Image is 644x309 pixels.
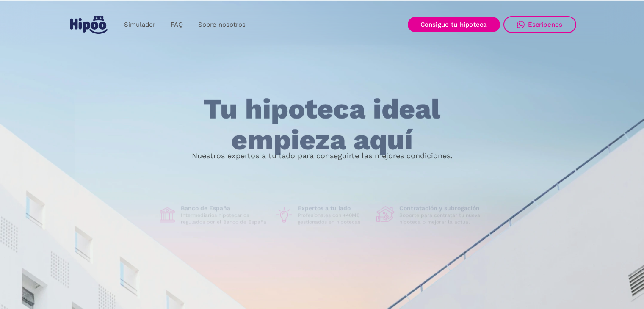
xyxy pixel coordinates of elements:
[181,212,268,226] p: Intermediarios hipotecarios regulados por el Banco de España
[181,204,268,212] h1: Banco de España
[116,17,163,33] a: Simulador
[68,12,110,37] a: home
[161,94,482,155] h1: Tu hipoteca ideal empieza aquí
[528,21,563,28] div: Escríbenos
[399,204,486,212] h1: Contratación y subrogación
[163,17,191,33] a: FAQ
[191,17,253,33] a: Sobre nosotros
[192,152,453,159] p: Nuestros expertos a tu lado para conseguirte las mejores condiciones.
[503,16,576,33] a: Escríbenos
[399,212,486,226] p: Soporte para contratar tu nueva hipoteca o mejorar la actual
[408,17,500,32] a: Consigue tu hipoteca
[298,204,370,212] h1: Expertos a tu lado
